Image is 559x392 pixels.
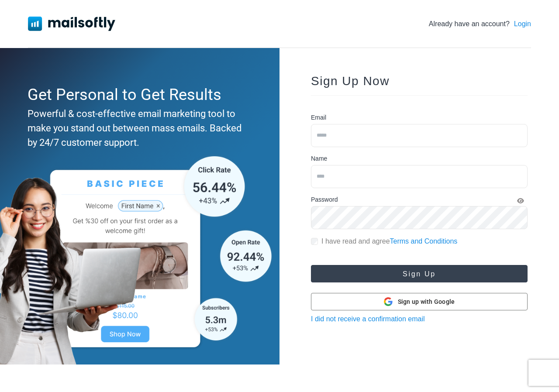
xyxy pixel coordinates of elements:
[311,74,390,88] span: Sign Up Now
[28,17,115,31] img: Mailsoftly
[514,19,531,29] a: Login
[321,236,457,247] label: I have read and agree
[28,83,248,107] div: Get Personal to Get Results
[398,297,455,306] span: Sign up with Google
[311,113,326,122] label: Email
[311,315,425,323] a: I did not receive a confirmation email
[311,195,338,204] label: Password
[429,19,531,29] div: Already have an account?
[390,237,458,245] a: Terms and Conditions
[517,198,524,204] i: Show Password
[28,107,248,150] div: Powerful & cost-effective email marketing tool to make you stand out between mass emails. Backed ...
[311,154,327,163] label: Name
[311,265,528,282] button: Sign Up
[311,293,528,310] button: Sign up with Google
